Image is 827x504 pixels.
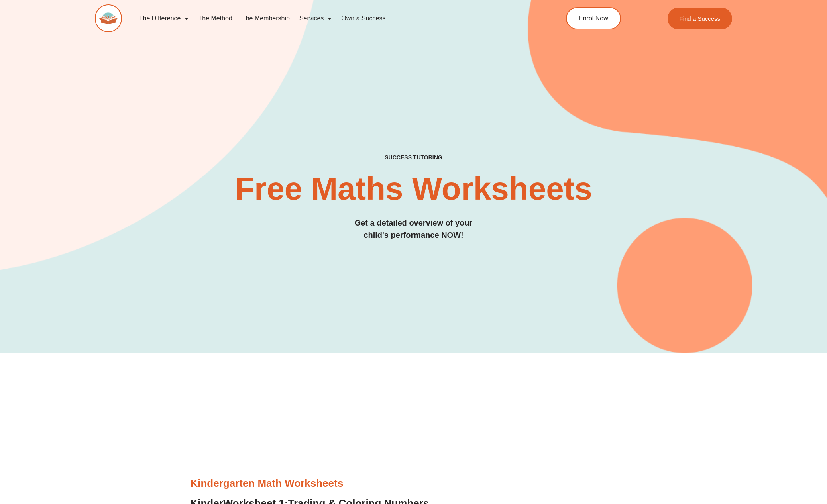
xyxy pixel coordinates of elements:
[193,9,237,27] a: The Method
[191,365,637,477] iframe: Advertisement
[566,7,621,29] a: Enrol Now
[579,15,608,22] span: Enrol Now
[95,217,733,241] h3: Get a detailed overview of your child's performance NOW!
[134,9,194,27] a: The Difference
[134,9,530,27] nav: Menu
[668,8,733,29] a: Find a Success
[237,9,295,27] a: The Membership
[95,154,733,161] h4: SUCCESS TUTORING​
[680,16,721,22] span: Find a Success
[295,9,336,27] a: Services
[95,173,733,205] h2: Free Maths Worksheets​
[191,477,637,490] h3: Kindergarten Math Worksheets
[336,9,390,27] a: Own a Success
